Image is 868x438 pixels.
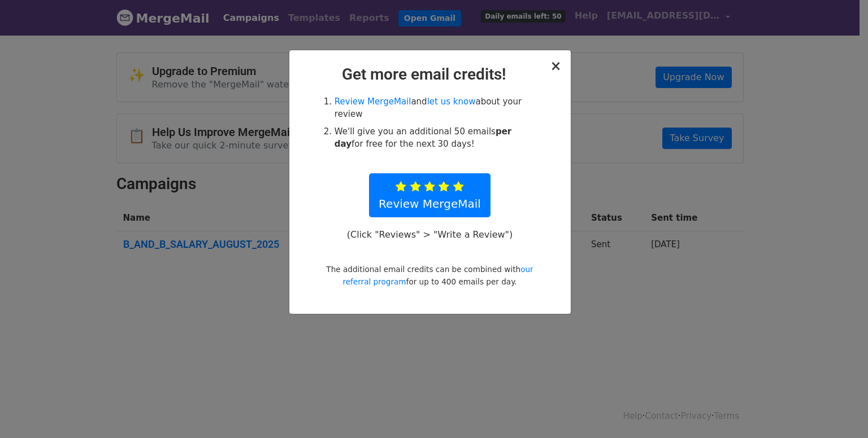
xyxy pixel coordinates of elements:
[342,265,533,286] a: our referral program
[811,384,868,438] iframe: Chat Widget
[369,173,491,217] a: Review MergeMail
[335,126,511,150] strong: per day
[326,265,533,286] small: The additional email credits can be combined with for up to 400 emails per day.
[427,97,476,107] a: let us know
[550,58,561,74] span: ×
[550,59,561,73] button: Close
[298,65,562,84] h2: Get more email credits!
[341,229,518,240] p: (Click "Reviews" > "Write a Review")
[335,95,538,121] li: and about your review
[335,97,411,107] a: Review MergeMail
[335,125,538,151] li: We'll give you an additional 50 emails for free for the next 30 days!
